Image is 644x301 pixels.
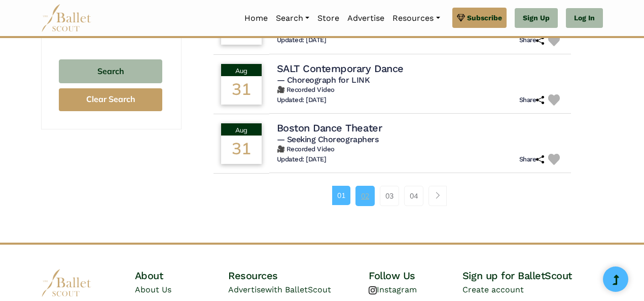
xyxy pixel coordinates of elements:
[240,8,272,29] a: Home
[272,8,313,29] a: Search
[41,269,92,297] img: logo
[221,64,262,76] div: Aug
[59,59,162,83] button: Search
[519,36,545,45] h6: Share
[313,8,343,29] a: Store
[277,75,370,85] span: — Choreograph for LINK
[515,8,558,28] a: Sign Up
[404,186,423,206] a: 04
[369,285,417,294] a: Instagram
[452,8,507,28] a: Subscribe
[59,88,162,111] button: Clear Search
[135,285,171,294] a: About Us
[277,155,327,164] h6: Updated: [DATE]
[277,86,564,94] h6: 🎥 Recorded Video
[519,96,545,105] h6: Share
[457,12,465,23] img: gem.svg
[566,8,603,28] a: Log In
[343,8,388,29] a: Advertise
[221,76,262,105] div: 31
[221,123,262,136] div: Aug
[277,121,382,135] h4: Boston Dance Theater
[332,186,350,205] a: 01
[228,269,369,282] h4: Resources
[462,285,524,294] a: Create account
[265,285,331,294] span: with BalletScout
[135,269,229,282] h4: About
[277,36,327,45] h6: Updated: [DATE]
[228,285,331,294] a: Advertisewith BalletScout
[467,12,502,23] span: Subscribe
[277,145,564,154] h6: 🎥 Recorded Video
[355,186,375,206] a: 02
[369,269,462,282] h4: Follow Us
[221,136,262,164] div: 31
[462,269,603,282] h4: Sign up for BalletScout
[380,186,399,206] a: 03
[388,8,444,29] a: Resources
[277,62,404,75] h4: SALT Contemporary Dance
[277,135,378,144] span: — Seeking Choreographers
[277,96,327,105] h6: Updated: [DATE]
[332,186,452,206] nav: Page navigation example
[519,155,545,164] h6: Share
[369,286,377,294] img: instagram logo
